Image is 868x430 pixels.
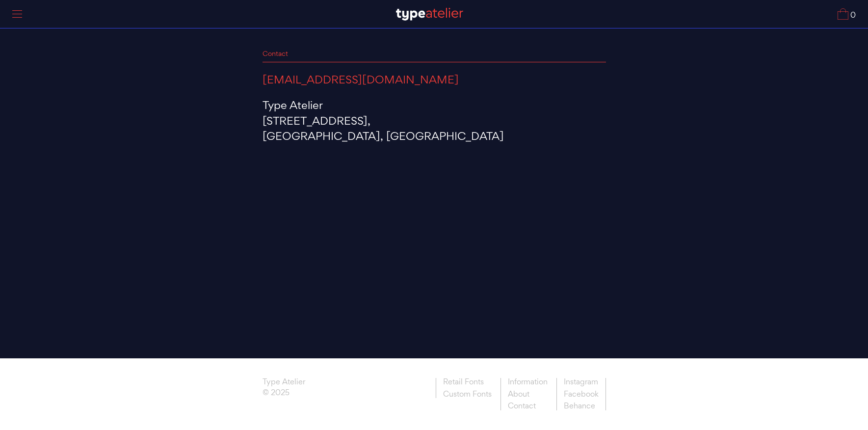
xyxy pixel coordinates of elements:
a: 0 [838,8,856,20]
a: [EMAIL_ADDRESS][DOMAIN_NAME] [263,72,459,88]
img: TA_Logo.svg [396,8,463,21]
a: Information [500,378,554,388]
a: Retail Fonts [436,378,499,388]
h1: Contact [263,49,606,62]
a: Type Atelier [263,378,305,389]
img: Cart_Icon.svg [838,8,848,20]
p: Type Atelier [STREET_ADDRESS], [GEOGRAPHIC_DATA], [GEOGRAPHIC_DATA] [263,98,606,144]
a: Custom Fonts [436,388,499,399]
a: Facebook [556,388,606,401]
a: About [500,388,554,401]
span: © 2025 [263,389,305,400]
a: Instagram [556,378,606,388]
a: Behance [556,400,606,410]
span: 0 [848,11,856,20]
a: Contact [500,400,554,410]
